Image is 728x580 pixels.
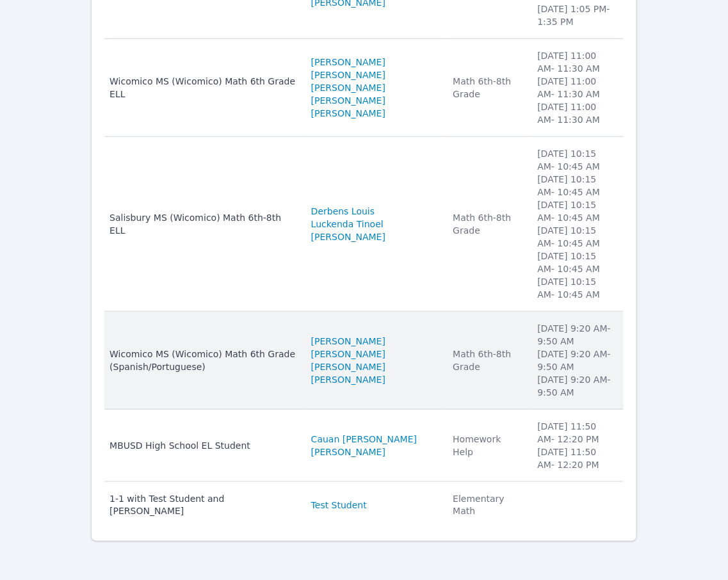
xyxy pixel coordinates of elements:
[538,322,616,348] li: [DATE] 9:20 AM - 9:50 AM
[538,250,616,275] li: [DATE] 10:15 AM - 10:45 AM
[104,137,624,312] tr: Salisbury MS (Wicomico) Math 6th-8th ELLDerbens LouisLuckenda Tinoel[PERSON_NAME]Math 6th-8th Gra...
[311,499,367,512] a: Test Student
[109,439,296,452] div: MBUSD High School EL Student
[104,39,624,137] tr: Wicomico MS (Wicomico) Math 6th Grade ELL[PERSON_NAME][PERSON_NAME][PERSON_NAME] [PERSON_NAME][PE...
[109,492,296,518] div: 1-1 with Test Student and [PERSON_NAME]
[538,224,616,250] li: [DATE] 10:15 AM - 10:45 AM
[538,348,616,373] li: [DATE] 9:20 AM - 9:50 AM
[311,218,384,230] a: Luckenda Tinoel
[311,348,385,360] a: [PERSON_NAME]
[104,482,624,528] tr: 1-1 with Test Student and [PERSON_NAME]Test StudentElementary Math
[311,230,385,243] a: [PERSON_NAME]
[453,348,522,373] div: Math 6th-8th Grade
[311,56,385,68] a: [PERSON_NAME]
[311,433,438,458] a: Cauan [PERSON_NAME] [PERSON_NAME]
[109,211,296,237] div: Salisbury MS (Wicomico) Math 6th-8th ELL
[538,173,616,198] li: [DATE] 10:15 AM - 10:45 AM
[109,348,296,373] div: Wicomico MS (Wicomico) Math 6th Grade (Spanish/Portuguese)
[311,373,385,386] a: [PERSON_NAME]
[538,101,616,126] li: [DATE] 11:00 AM - 11:30 AM
[311,205,375,218] a: Derbens Louis
[311,81,438,107] a: [PERSON_NAME] [PERSON_NAME]
[453,492,522,518] div: Elementary Math
[538,373,616,399] li: [DATE] 9:20 AM - 9:50 AM
[104,410,624,482] tr: MBUSD High School EL StudentCauan [PERSON_NAME] [PERSON_NAME]Homework Help[DATE] 11:50 AM- 12:20 ...
[311,360,385,373] a: [PERSON_NAME]
[538,198,616,224] li: [DATE] 10:15 AM - 10:45 AM
[311,68,385,81] a: [PERSON_NAME]
[453,433,522,458] div: Homework Help
[453,211,522,237] div: Math 6th-8th Grade
[453,75,522,101] div: Math 6th-8th Grade
[538,420,616,446] li: [DATE] 11:50 AM - 12:20 PM
[538,75,616,101] li: [DATE] 11:00 AM - 11:30 AM
[538,147,616,173] li: [DATE] 10:15 AM - 10:45 AM
[538,3,616,28] li: [DATE] 1:05 PM - 1:35 PM
[538,275,616,301] li: [DATE] 10:15 AM - 10:45 AM
[538,446,616,471] li: [DATE] 11:50 AM - 12:20 PM
[104,312,624,410] tr: Wicomico MS (Wicomico) Math 6th Grade (Spanish/Portuguese)[PERSON_NAME][PERSON_NAME][PERSON_NAME]...
[538,49,616,75] li: [DATE] 11:00 AM - 11:30 AM
[311,335,385,348] a: [PERSON_NAME]
[109,75,296,101] div: Wicomico MS (Wicomico) Math 6th Grade ELL
[311,107,385,120] a: [PERSON_NAME]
